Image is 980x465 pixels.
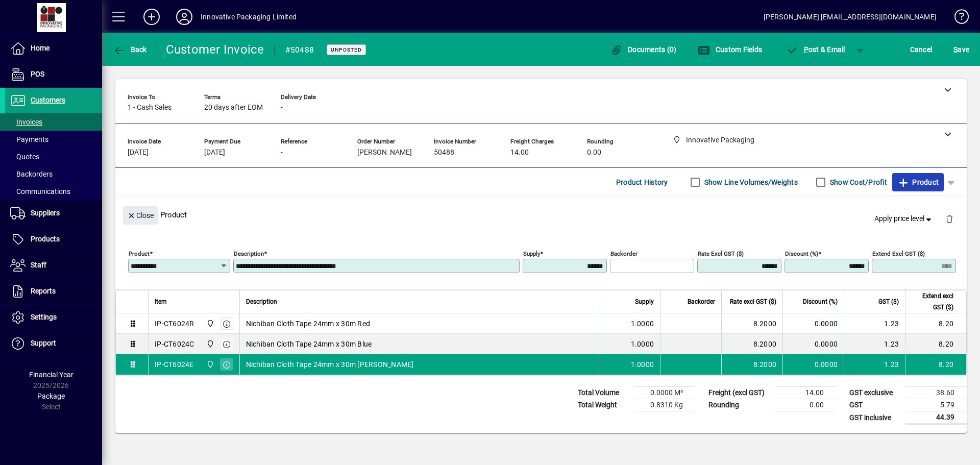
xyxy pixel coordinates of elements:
[631,319,654,329] span: 1.0000
[781,40,850,59] button: Post & Email
[155,339,194,349] div: IP-CT6024C
[698,45,762,54] span: Custom Fields
[775,399,836,411] td: 0.00
[31,235,60,243] span: Products
[31,44,50,52] span: Home
[5,131,102,148] a: Payments
[281,149,283,157] span: -
[844,411,905,424] td: GST inclusive
[246,319,371,329] span: Nichiban Cloth Tape 24mm x 30m Red
[357,149,412,157] span: [PERSON_NAME]
[573,387,634,399] td: Total Volume
[331,46,362,53] span: Unposted
[127,207,154,224] span: Close
[5,113,102,131] a: Invoices
[910,41,933,58] span: Cancel
[5,165,102,183] a: Backorders
[775,387,836,399] td: 14.00
[844,334,905,354] td: 1.23
[844,387,905,399] td: GST exclusive
[610,250,638,257] mat-label: Backorder
[29,371,73,379] span: Financial Year
[951,40,972,59] button: Save
[905,387,967,399] td: 38.60
[953,45,958,54] span: S
[782,354,844,375] td: 0.0000
[804,45,808,54] span: P
[702,177,798,187] label: Show Line Volumes/Weights
[110,40,150,59] button: Back
[5,201,102,226] a: Suppliers
[123,206,158,225] button: Close
[5,36,102,61] a: Home
[155,319,194,329] div: IP-CT6024R
[937,214,962,223] app-page-header-button: Delete
[698,250,744,257] mat-label: Rate excl GST ($)
[129,250,150,257] mat-label: Product
[120,210,160,219] app-page-header-button: Close
[31,96,65,104] span: Customers
[10,118,42,126] span: Invoices
[5,62,102,87] a: POS
[10,153,39,161] span: Quotes
[635,296,654,307] span: Supply
[695,40,765,59] button: Custom Fields
[610,45,677,54] span: Documents (0)
[115,196,967,233] div: Product
[31,287,56,295] span: Reports
[874,213,934,224] span: Apply price level
[634,399,695,411] td: 0.8310 Kg
[937,206,962,231] button: Delete
[947,2,967,35] a: Knowledge Base
[728,319,776,329] div: 8.2000
[31,313,57,321] span: Settings
[844,313,905,334] td: 1.23
[246,339,372,349] span: Nichiban Cloth Tape 24mm x 30m Blue
[912,290,953,313] span: Extend excl GST ($)
[844,399,905,411] td: GST
[31,70,44,78] span: POS
[37,392,65,400] span: Package
[908,40,935,59] button: Cancel
[5,227,102,252] a: Products
[5,148,102,165] a: Quotes
[155,359,194,370] div: IP-CT6024E
[828,177,887,187] label: Show Cost/Profit
[204,359,215,370] span: Innovative Packaging
[201,9,297,25] div: Innovative Packaging Limited
[703,399,775,411] td: Rounding
[905,411,967,424] td: 44.39
[782,334,844,354] td: 0.0000
[204,338,215,350] span: Innovative Packaging
[878,296,899,307] span: GST ($)
[135,8,168,26] button: Add
[234,250,264,257] mat-label: Description
[573,399,634,411] td: Total Weight
[285,42,314,58] div: #50488
[10,187,70,195] span: Communications
[434,149,454,157] span: 50488
[631,359,654,370] span: 1.0000
[905,354,966,375] td: 8.20
[728,359,776,370] div: 8.2000
[634,387,695,399] td: 0.0000 M³
[785,250,818,257] mat-label: Discount (%)
[523,250,540,257] mat-label: Supply
[510,149,529,157] span: 14.00
[892,173,944,191] button: Product
[764,9,937,25] div: [PERSON_NAME] [EMAIL_ADDRESS][DOMAIN_NAME]
[10,170,53,178] span: Backorders
[872,250,925,257] mat-label: Extend excl GST ($)
[5,331,102,356] a: Support
[31,261,46,269] span: Staff
[246,296,277,307] span: Description
[5,183,102,200] a: Communications
[953,41,969,58] span: ave
[204,149,225,157] span: [DATE]
[31,339,56,347] span: Support
[730,296,776,307] span: Rate excl GST ($)
[786,45,845,54] span: ost & Email
[281,104,283,112] span: -
[688,296,715,307] span: Backorder
[5,279,102,304] a: Reports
